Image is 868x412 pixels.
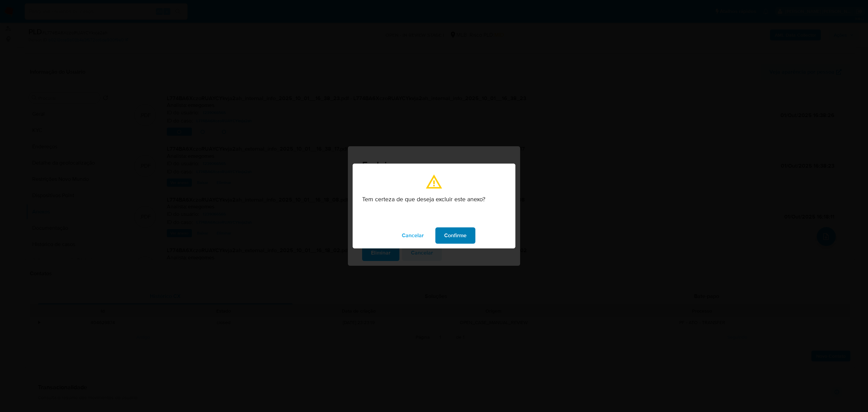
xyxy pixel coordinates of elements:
button: modal_confirmation.confirm [435,227,475,244]
span: Cancelar [402,228,424,243]
p: Tem certeza de que deseja excluir este anexo? [362,195,506,203]
button: modal_confirmation.cancel [393,227,433,244]
div: modal_confirmation.title [353,164,515,248]
span: Confirme [444,228,467,243]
